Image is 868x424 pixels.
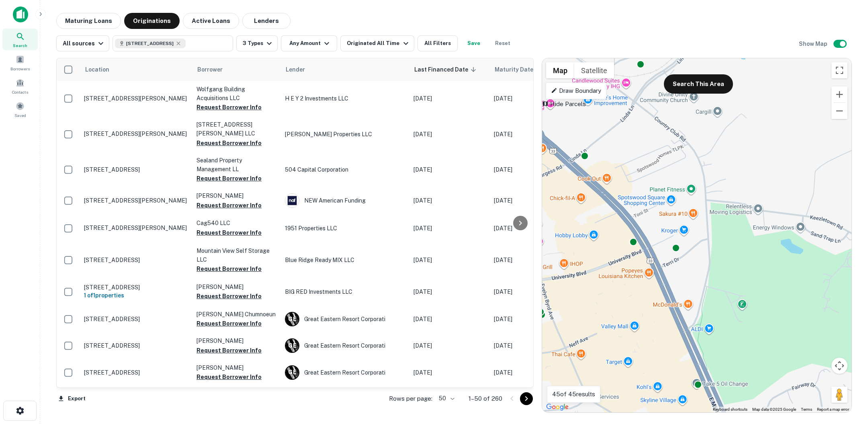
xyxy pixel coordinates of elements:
[544,402,571,412] a: Open this area in Google Maps (opens a new window)
[126,40,174,47] span: [STREET_ADDRESS]
[84,224,188,231] p: [STREET_ADDRESS][PERSON_NAME]
[56,13,121,29] button: Maturing Loans
[288,342,296,350] p: G E
[414,341,486,350] p: [DATE]
[414,315,486,324] p: [DATE]
[192,58,281,81] th: Borrower
[288,315,296,324] p: G E
[10,66,30,72] span: Borrowers
[197,191,277,200] p: [PERSON_NAME]
[197,346,262,355] button: Request Borrower Info
[14,112,26,119] span: Saved
[494,196,566,205] p: [DATE]
[414,94,486,103] p: [DATE]
[85,65,120,74] span: Location
[494,165,566,174] p: [DATE]
[436,393,456,404] div: 50
[414,368,486,377] p: [DATE]
[414,130,486,139] p: [DATE]
[520,392,533,405] button: Go to next page
[197,138,262,148] button: Request Borrower Info
[414,65,479,74] span: Last Financed Date
[197,228,262,238] button: Request Borrower Info
[197,120,277,138] p: [STREET_ADDRESS][PERSON_NAME] LLC
[84,315,188,323] p: [STREET_ADDRESS]
[197,283,277,291] p: [PERSON_NAME]
[197,363,277,372] p: [PERSON_NAME]
[2,98,38,120] a: Saved
[285,130,405,139] p: [PERSON_NAME] Properties LLC
[288,368,296,377] p: G E
[12,89,28,95] span: Contacts
[285,338,405,353] div: Great Eastern Resort Corporati
[831,358,848,374] button: Map camera controls
[197,319,262,328] button: Request Borrower Info
[494,94,566,103] p: [DATE]
[494,287,566,296] p: [DATE]
[285,312,405,326] div: Great Eastern Resort Corporati
[197,372,262,382] button: Request Borrower Info
[494,341,566,350] p: [DATE]
[285,224,405,233] p: 1951 Properties LLC
[494,130,566,139] p: [DATE]
[414,165,486,174] p: [DATE]
[285,193,405,208] div: NEW American Funding
[2,52,38,74] div: Borrowers
[197,65,223,74] span: Borrower
[752,407,796,412] span: Map data ©2025 Google
[494,224,566,233] p: [DATE]
[418,35,458,51] button: All Filters
[831,62,848,78] button: Toggle fullscreen view
[817,407,849,412] a: Report a map error
[831,86,848,102] button: Zoom in
[197,246,277,264] p: Mountain View Self Storage LLC
[281,58,409,81] th: Lender
[197,156,277,174] p: Sealand Property Management LL
[285,165,405,174] p: 504 Capital Corporation
[799,39,829,48] h6: Show Map
[664,74,733,94] button: Search This Area
[546,62,574,78] button: Show street map
[490,58,570,81] th: Maturity dates displayed may be estimated. Please contact the lender for the most accurate maturi...
[285,94,405,103] p: H E Y 2 Investments LLC
[494,368,566,377] p: [DATE]
[285,365,405,380] div: Great Eastern Resort Corporati
[495,65,552,74] span: Maturity dates displayed may be estimated. Please contact the lender for the most accurate maturi...
[285,194,299,207] img: picture
[197,264,262,274] button: Request Borrower Info
[281,35,337,51] button: Any Amount
[13,42,27,49] span: Search
[801,407,812,412] a: Terms (opens in new tab)
[84,284,188,291] p: [STREET_ADDRESS]
[84,291,188,300] h6: 1 of 1 properties
[495,65,541,74] div: Maturity dates displayed may be estimated. Please contact the lender for the most accurate maturi...
[124,13,180,29] button: Originations
[713,407,747,412] button: Keyboard shortcuts
[347,39,410,48] div: Originated All Time
[285,256,405,264] p: Blue Ridge Ready MIX LLC
[409,58,490,81] th: Last Financed Date
[197,174,262,183] button: Request Borrower Info
[197,201,262,210] button: Request Borrower Info
[13,6,28,23] img: capitalize-icon.png
[414,196,486,205] p: [DATE]
[542,99,607,109] p: Hide Parcels
[197,291,262,301] button: Request Borrower Info
[2,75,38,97] a: Contacts
[197,336,277,345] p: [PERSON_NAME]
[84,197,188,204] p: [STREET_ADDRESS][PERSON_NAME]
[197,102,262,112] button: Request Borrower Info
[828,360,868,398] iframe: Chat Widget
[84,166,188,173] p: [STREET_ADDRESS]
[285,287,405,296] p: BIG RED Investments LLC
[414,287,486,296] p: [DATE]
[56,393,88,405] button: Export
[414,224,486,233] p: [DATE]
[80,58,192,81] th: Location
[56,35,109,51] button: All sources
[461,35,487,51] button: Save your search to get updates of matches that match your search criteria.
[574,62,614,78] button: Show satellite imagery
[389,394,432,404] p: Rows per page:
